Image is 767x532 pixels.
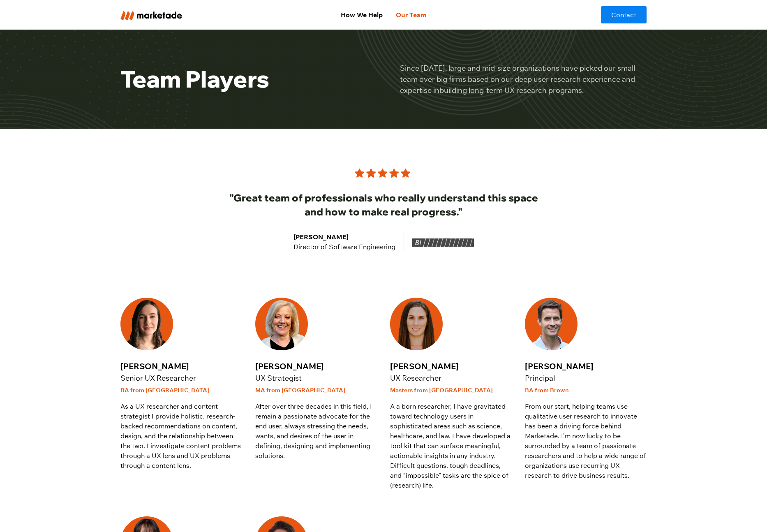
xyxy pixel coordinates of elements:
div: Director of Software Engineering [293,242,395,252]
div: [PERSON_NAME] [255,360,377,372]
a: building long-term UX research programs [439,86,582,95]
a: Our Team [389,7,433,23]
p: From our start, helping teams use qualitative user research to innovate has been a driving force ... [525,401,647,480]
img: Principal John Nicholson [525,298,578,350]
div: UX Researcher [390,372,512,384]
div: [PERSON_NAME] [120,360,242,372]
div: BA from [GEOGRAPHIC_DATA] [120,386,242,395]
p: As a UX researcher and content strategist I provide holistic, research-backed recommendations on ... [120,401,242,470]
h1: Team Players [120,65,367,93]
a: home [120,9,230,20]
a: Contact [601,6,647,23]
p: After over three decades in this field, I remain a passionate advocate for the end user, always s... [255,401,377,460]
img: BI Engineering Logo [412,238,474,247]
div: Senior UX Researcher [120,372,242,384]
p: A a born researcher, I have gravitated toward technology users in sophisticated areas such as sci... [390,401,512,490]
div: Principal [525,372,647,384]
img: UX Researcher Meredith Meisetschlaeger [390,298,443,350]
a: How We Help [334,7,389,23]
h2: "Great team of professionals who really understand this space and how to make real progress." [226,191,541,219]
div: [PERSON_NAME] [293,232,395,242]
img: UX Strategist Kristy Knabe [255,298,308,350]
div: BA from Brown [525,386,647,395]
div: Masters from [GEOGRAPHIC_DATA] [390,386,512,395]
img: Senior UX Researcher Nora Fiore [120,298,173,350]
div: [PERSON_NAME] [390,360,512,372]
div: [PERSON_NAME] [525,360,647,372]
div: MA from [GEOGRAPHIC_DATA] [255,386,377,395]
p: Since [DATE], large and mid-size organizations have picked our small team over big firms based on... [400,62,647,96]
div: UX Strategist [255,372,377,384]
